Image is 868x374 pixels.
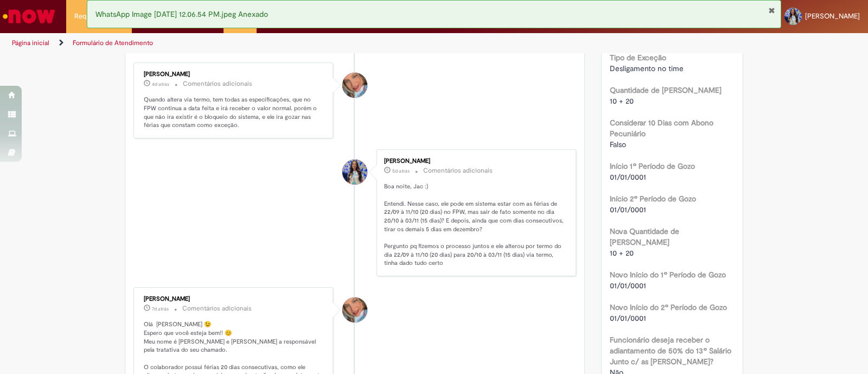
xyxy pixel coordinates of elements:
span: [PERSON_NAME] [805,11,860,21]
b: Funcionário deseja receber o adiantamento de 50% do 13º Salário Junto c/ as [PERSON_NAME]? [610,335,731,366]
span: 10 + 20 [610,248,634,258]
a: Formulário de Atendimento [73,39,153,47]
img: ServiceNow [1,5,57,27]
div: [PERSON_NAME] [144,296,324,302]
span: Falso [610,140,626,149]
span: 01/01/0001 [610,313,646,323]
ul: Trilhas de página [8,33,571,53]
div: Jacqueline Andrade Galani [342,297,367,322]
div: [PERSON_NAME] [384,158,565,164]
b: Quantidade de [PERSON_NAME] [610,85,722,95]
b: Tipo de Exceção [610,53,666,62]
b: Novo Início do 1º Período de Gozo [610,270,726,280]
div: [PERSON_NAME] [144,71,324,78]
span: WhatsApp Image [DATE] 12.06.54 PM.jpeg Anexado [95,9,268,19]
button: Fechar Notificação [768,6,775,15]
span: 01/01/0001 [610,281,646,290]
b: Início 2º Período de Gozo [610,194,696,204]
span: 01/01/0001 [610,205,646,214]
small: Comentários adicionais [182,304,252,313]
p: Boa noite, Jac :) Entendi. Nesse caso, ele pode em sistema estar com as férias de 22/09 à 11/10 (... [384,182,565,268]
b: Nova Quantidade de [PERSON_NAME] [610,226,679,247]
b: Considerar 10 Dias com Abono Pecuniário [610,118,713,138]
div: Julia Moraes Oliveira [342,160,367,185]
small: Comentários adicionais [423,166,493,175]
div: Jacqueline Andrade Galani [342,73,367,98]
span: Desligamento no time [610,64,684,73]
span: 5d atrás [392,168,410,174]
small: Comentários adicionais [183,79,252,88]
time: 23/08/2025 22:28:33 [392,168,410,174]
a: Página inicial [12,39,49,47]
span: 7d atrás [152,306,169,312]
b: Início 1º Período de Gozo [610,161,695,171]
span: 10 + 20 [610,96,634,106]
span: 4d atrás [152,81,169,87]
span: 01/01/0001 [610,172,646,182]
time: 21/08/2025 17:30:27 [152,306,169,312]
p: Quando altera via termo, tem todas as especificações, que no FPW continua a data feita e irá rece... [144,96,324,130]
span: Requisições [74,11,112,22]
time: 25/08/2025 08:14:43 [152,81,169,87]
b: Novo Início do 2º Período de Gozo [610,302,727,312]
